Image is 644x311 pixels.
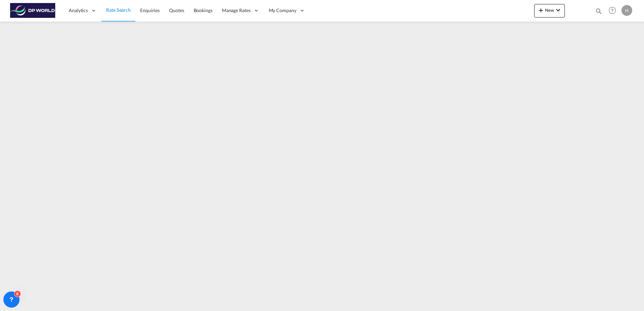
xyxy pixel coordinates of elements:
span: Manage Rates [222,7,251,14]
span: My Company [269,7,296,14]
span: Bookings [194,7,213,13]
span: Help [607,5,618,16]
span: Quotes [169,7,184,13]
md-icon: icon-magnify [595,7,603,15]
span: Analytics [69,7,88,14]
img: c08ca190194411f088ed0f3ba295208c.png [10,3,56,18]
div: Help [607,5,621,17]
md-icon: icon-chevron-down [554,6,562,14]
div: H [621,5,632,16]
span: Rate Search [106,7,131,13]
button: icon-plus 400-fgNewicon-chevron-down [534,4,565,18]
span: New [537,7,562,13]
span: Enquiries [140,7,160,13]
md-icon: icon-plus 400-fg [537,6,545,14]
div: icon-magnify [595,7,603,18]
